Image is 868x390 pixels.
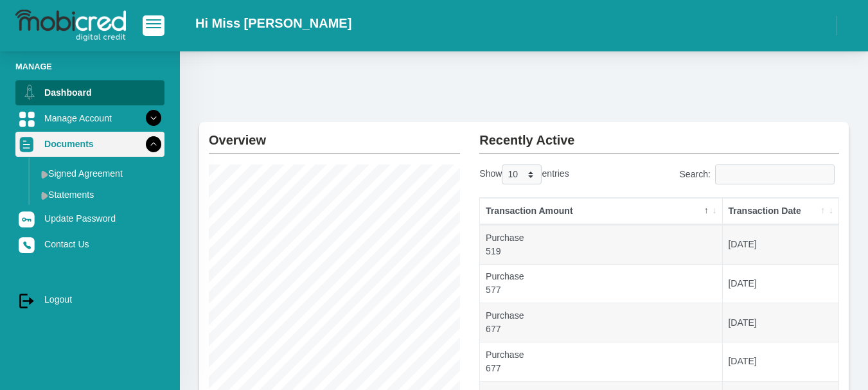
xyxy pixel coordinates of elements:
label: Show entries [479,164,569,184]
h2: Hi Miss [PERSON_NAME] [195,15,351,31]
li: Manage [15,60,164,73]
td: [DATE] [723,342,838,381]
h2: Recently Active [479,122,839,148]
th: Transaction Date: activate to sort column ascending [723,198,838,225]
a: Manage Account [15,106,164,130]
label: Search: [679,164,839,184]
h2: Overview [209,122,460,148]
select: Showentries [502,164,542,184]
th: Transaction Amount: activate to sort column descending [480,198,722,225]
img: menu arrow [41,191,48,200]
img: menu arrow [41,170,48,179]
img: logo-mobicred.svg [15,10,126,42]
a: Logout [15,287,164,312]
td: Purchase 577 [480,264,722,303]
a: Update Password [15,206,164,231]
td: [DATE] [723,225,838,264]
a: Signed Agreement [36,163,164,184]
td: Purchase 677 [480,342,722,381]
a: Documents [15,132,164,156]
a: Contact Us [15,232,164,256]
a: Statements [36,184,164,205]
td: Purchase 519 [480,225,722,264]
td: [DATE] [723,303,838,342]
a: Dashboard [15,80,164,105]
input: Search: [715,164,835,184]
td: [DATE] [723,264,838,303]
td: Purchase 677 [480,303,722,342]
